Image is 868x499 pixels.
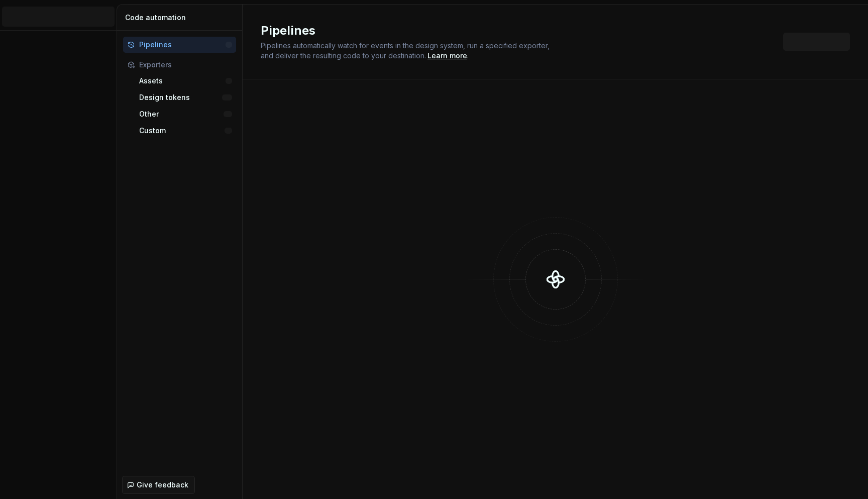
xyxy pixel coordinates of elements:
div: Pipelines [139,40,226,50]
span: Pipelines automatically watch for events in the design system, run a specified exporter, and deli... [261,41,552,60]
div: Assets [139,76,226,86]
button: Assets [135,73,236,89]
span: Give feedback [137,480,188,490]
div: Code automation [125,13,238,23]
div: Custom [139,126,225,136]
h2: Pipelines [261,23,771,39]
button: Other [135,106,236,122]
div: Design tokens [139,92,222,103]
button: Give feedback [122,476,195,494]
button: Design tokens [135,89,236,106]
button: Custom [135,123,236,139]
a: Learn more [427,51,467,61]
div: Exporters [139,60,232,70]
div: Other [139,109,224,119]
button: Pipelines [123,37,236,53]
span: . [426,52,469,60]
